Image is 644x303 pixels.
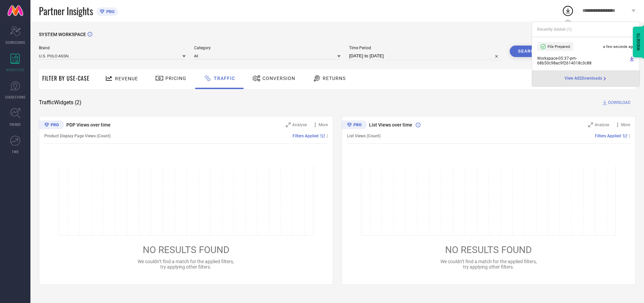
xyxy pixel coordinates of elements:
[39,46,186,50] span: Brand
[588,122,593,127] svg: Zoom
[595,122,609,127] span: Analyse
[608,99,630,106] span: DOWNLOAD
[621,122,630,127] span: More
[293,134,319,138] span: Filters Applied
[347,134,381,138] span: List Views (Count)
[292,122,307,127] span: Analyse
[445,244,532,255] span: NO RESULTS FOUND
[39,99,82,106] span: Traffic Widgets ( 2 )
[138,259,234,270] span: We couldn’t find a match for the applied filters, try applying other filters.
[629,56,635,65] a: Download
[565,76,607,81] a: View All2Downloads
[603,45,635,49] span: a few seconds ago
[39,4,93,18] span: Partner Insights
[143,244,229,255] span: NO RESULTS FOUND
[349,46,501,50] span: Time Period
[262,76,295,81] span: Conversion
[12,149,19,154] span: FWD
[66,122,111,128] span: PDP Views over time
[323,76,346,81] span: Returns
[319,122,328,127] span: More
[214,76,235,81] span: Traffic
[548,45,570,49] span: File Prepared
[105,9,115,14] span: PRO
[537,27,572,32] span: Recently Added ( 1 )
[595,134,621,138] span: Filters Applied
[440,259,537,270] span: We couldn’t find a match for the applied filters, try applying other filters.
[5,94,26,100] span: SUGGESTIONS
[5,40,25,45] span: SCORECARDS
[42,74,90,82] span: Filter By Use-Case
[565,76,602,81] span: View All 2 Downloads
[342,120,367,131] div: Premium
[565,76,607,81] div: Open download page
[165,76,186,81] span: Pricing
[562,5,574,17] div: Open download list
[286,122,291,127] svg: Zoom
[115,76,138,81] span: Revenue
[537,56,627,65] span: Workspace - 05:37-pm - 68b50c98ac9f2614018c3c88
[194,46,341,50] span: Category
[39,120,64,131] div: Premium
[39,32,86,37] span: SYSTEM WORKSPACE
[349,52,501,60] input: Select time period
[327,134,328,138] span: |
[44,134,111,138] span: Product Display Page Views (Count)
[369,122,412,128] span: List Views over time
[629,134,630,138] span: |
[510,46,546,57] button: Search
[6,67,25,72] span: WORKSPACE
[9,122,21,127] span: TRENDS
